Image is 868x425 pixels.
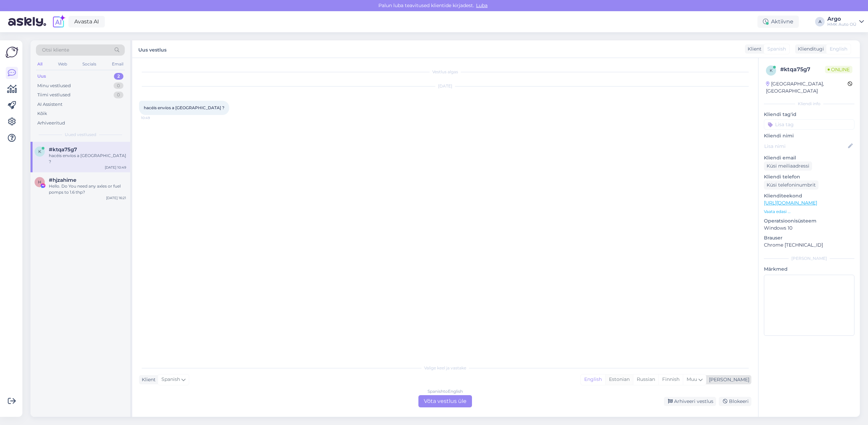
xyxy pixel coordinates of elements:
div: 2 [114,73,123,80]
div: Hello. Do You need any axles or fuel pomps to 1.6 thp? [49,183,126,195]
span: k [38,149,41,154]
p: Kliendi email [764,154,854,161]
div: # ktqa75g7 [780,65,825,74]
span: Muu [687,376,697,382]
div: Estonian [605,374,633,385]
div: All [36,60,44,69]
span: English [830,45,847,53]
div: Blokeeri [719,397,751,406]
div: [DATE] [139,83,751,89]
div: [PERSON_NAME] [706,376,749,383]
span: k [770,68,773,73]
a: Avasta AI [68,16,105,27]
div: A [815,17,825,26]
div: hacéis envíos a [GEOGRAPHIC_DATA] ? [49,153,126,165]
div: Argo [827,16,856,22]
span: Otsi kliente [42,46,69,54]
p: Chrome [TECHNICAL_ID] [764,242,854,249]
img: explore-ai [52,15,66,29]
div: [DATE] 16:21 [106,195,126,200]
span: Online [825,66,852,73]
label: Uus vestlus [138,44,166,54]
div: Aktiivne [757,16,799,28]
div: AI Assistent [37,101,62,108]
div: Kõik [37,110,47,117]
div: Arhiveeritud [37,120,65,127]
p: Klienditeekond [764,192,854,199]
span: Spanish [767,45,786,53]
div: Kliendi info [764,101,854,107]
p: Kliendi nimi [764,132,854,139]
div: Minu vestlused [37,82,71,89]
div: Russian [633,374,658,385]
div: [GEOGRAPHIC_DATA], [GEOGRAPHIC_DATA] [766,80,848,95]
p: Brauser [764,234,854,242]
div: 0 [114,92,123,98]
div: Küsi telefoninumbrit [764,180,818,190]
div: Spanish to English [428,388,463,394]
p: Märkmed [764,266,854,273]
div: [PERSON_NAME] [764,255,854,262]
p: Kliendi telefon [764,173,854,180]
span: #ktqa75g7 [49,147,77,153]
div: Vestlus algas [139,69,751,75]
div: [DATE] 10:49 [105,165,126,170]
img: Askly Logo [5,46,18,59]
span: Spanish [161,376,180,383]
div: Küsi meiliaadressi [764,161,812,171]
div: 0 [114,82,123,89]
div: Finnish [658,374,683,385]
div: English [581,374,605,385]
p: Windows 10 [764,225,854,232]
div: Klienditugi [795,45,824,53]
p: Kliendi tag'id [764,111,854,118]
div: Arhiveeri vestlus [664,397,716,406]
div: Tiimi vestlused [37,92,71,98]
div: Email [111,60,125,69]
p: Vaata edasi ... [764,209,854,215]
div: Socials [81,60,98,69]
a: ArgoHMK Auto OÜ [827,16,864,27]
span: Luba [474,2,490,8]
span: #hjzahime [49,177,76,183]
p: Operatsioonisüsteem [764,217,854,225]
input: Lisa nimi [764,142,847,150]
div: Web [57,60,68,69]
span: 10:49 [141,115,166,120]
div: Uus [37,73,46,80]
a: [URL][DOMAIN_NAME] [764,200,817,206]
div: Valige keel ja vastake [139,365,751,371]
div: Klient [139,376,156,383]
input: Lisa tag [764,119,854,130]
div: Klient [745,45,762,53]
span: hacéis envíos a [GEOGRAPHIC_DATA] ? [144,105,224,110]
div: HMK Auto OÜ [827,22,856,27]
span: Uued vestlused [65,132,96,138]
span: h [38,179,41,185]
div: Võta vestlus üle [418,395,472,407]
